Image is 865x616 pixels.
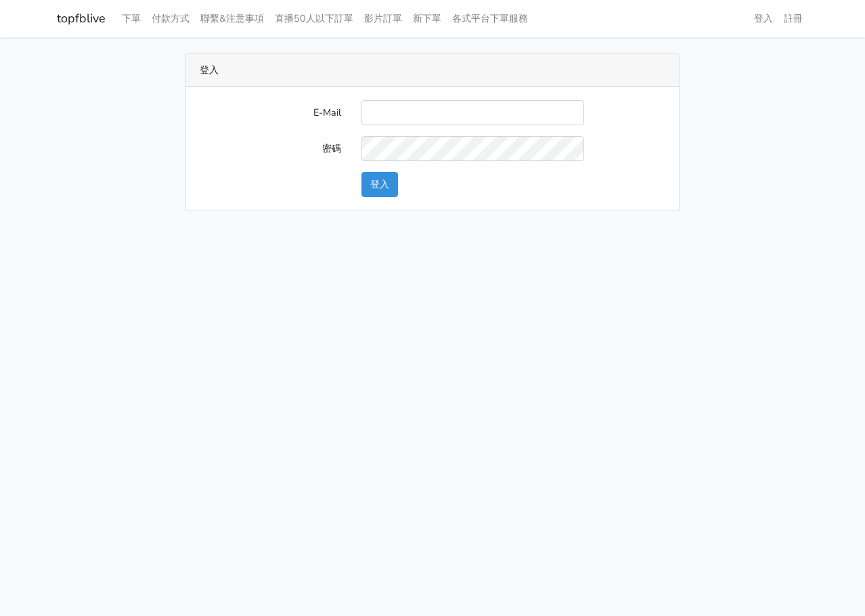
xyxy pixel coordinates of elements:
label: 密碼 [190,136,351,161]
a: 各式平台下單服務 [447,5,533,32]
a: 直播50人以下訂單 [269,5,359,32]
a: 影片訂單 [359,5,407,32]
a: 下單 [116,5,146,32]
div: 登入 [186,54,679,87]
a: 聯繫&注意事項 [195,5,269,32]
label: E-Mail [190,100,351,125]
a: 新下單 [407,5,447,32]
a: 註冊 [778,5,808,32]
a: 付款方式 [146,5,195,32]
button: 登入 [361,172,398,197]
a: topfblive [57,5,106,32]
a: 登入 [749,5,778,32]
